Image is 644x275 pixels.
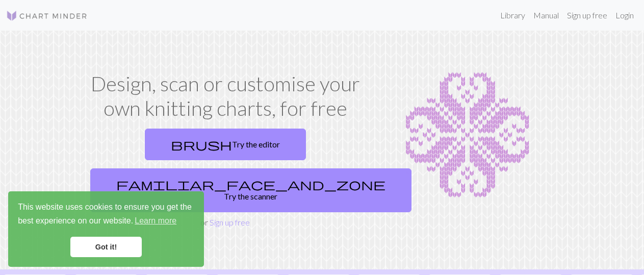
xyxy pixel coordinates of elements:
[116,177,385,191] span: familiar_face_and_zone
[6,10,88,22] img: Logo
[611,5,638,26] a: Login
[171,137,232,152] span: brush
[496,5,529,26] a: Library
[86,124,365,229] div: or
[86,71,365,120] h1: Design, scan or customise your own knitting charts, for free
[70,237,142,257] a: dismiss cookie message
[18,201,194,229] span: This website uses cookies to ensure you get the best experience on our website.
[377,71,558,199] img: Chart example
[210,217,250,227] a: Sign up free
[133,213,178,229] a: learn more about cookies
[8,191,204,267] div: cookieconsent
[90,168,411,212] a: Try the scanner
[529,5,563,26] a: Manual
[563,5,611,26] a: Sign up free
[145,129,306,160] a: Try the editor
